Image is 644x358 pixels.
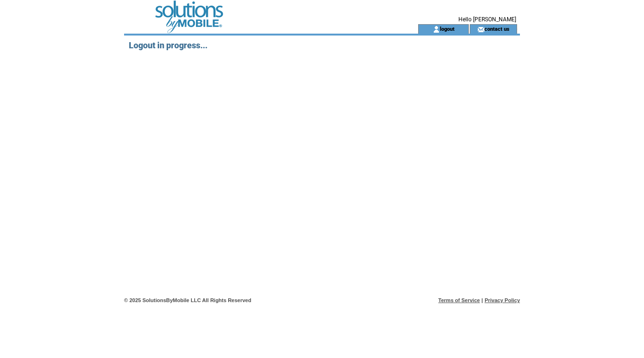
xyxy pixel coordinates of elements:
img: contact_us_icon.gif [477,26,484,33]
span: © 2025 SolutionsByMobile LLC All Rights Reserved [124,297,251,303]
a: logout [440,26,455,32]
span: Logout in progress... [129,40,207,50]
img: account_icon.gif [433,26,440,33]
a: contact us [484,26,510,32]
span: Hello [PERSON_NAME] [458,16,516,23]
a: Privacy Policy [484,297,520,303]
a: Terms of Service [438,297,480,303]
span: | [482,297,483,303]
